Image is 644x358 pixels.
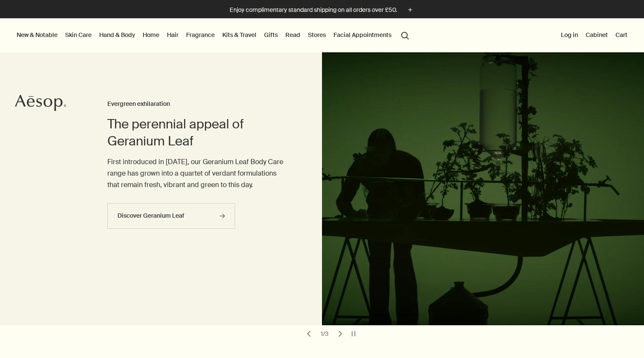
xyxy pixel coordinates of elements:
a: Hair [165,29,180,40]
button: Open search [397,27,413,43]
nav: primary [15,18,413,52]
a: Gifts [262,29,279,40]
button: Stores [306,29,328,40]
h2: The perennial appeal of Geranium Leaf [107,116,288,150]
svg: Aesop [15,94,66,111]
a: Discover Geranium Leaf [107,203,235,229]
a: Home [141,29,161,40]
button: Cart [614,29,629,40]
button: pause [348,328,359,340]
a: Aesop [15,94,66,114]
button: Enjoy complimentary standard shipping on all orders over £50. [230,5,415,15]
a: Kits & Travel [221,29,258,40]
a: Fragrance [184,29,216,40]
button: New & Notable [15,29,59,40]
a: Hand & Body [98,29,137,40]
button: Log in [559,29,580,40]
a: Cabinet [584,29,609,40]
nav: supplementary [559,18,629,52]
h3: Evergreen exhilaration [107,99,288,109]
p: Enjoy complimentary standard shipping on all orders over £50. [230,6,397,14]
div: 1 / 3 [318,330,331,338]
a: Read [284,29,302,40]
p: First introduced in [DATE], our Geranium Leaf Body Care range has grown into a quartet of verdant... [107,156,288,191]
button: previous slide [303,328,315,340]
button: next slide [334,328,346,340]
a: Skin Care [63,29,93,40]
a: Facial Appointments [332,29,393,40]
